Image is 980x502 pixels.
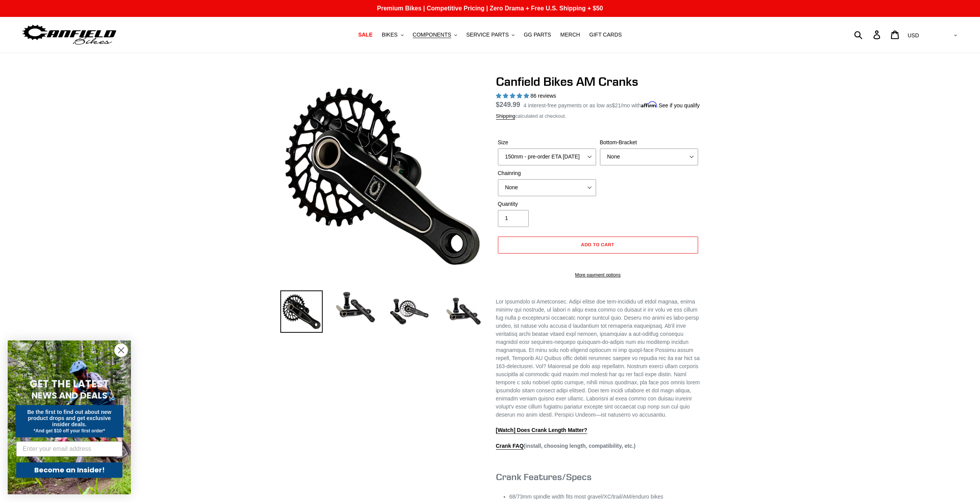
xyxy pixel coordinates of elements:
[462,30,518,40] button: SERVICE PARTS
[378,30,407,40] button: BIKES
[466,32,509,38] span: SERVICE PARTS
[409,30,461,40] button: COMPONENTS
[496,93,531,99] span: 4.97 stars
[413,32,451,38] span: COMPONENTS
[589,32,622,38] span: GIFT CARDS
[509,493,700,501] li: 68/73mm spindle width fits most gravel/XC/trail/AM/enduro bikes
[600,138,698,147] label: Bottom-Bracket
[581,242,615,247] span: Add to cart
[496,443,636,450] strong: (install, choosing length, compatibility, etc.)
[612,102,621,108] span: $21
[30,377,109,391] span: GET THE LATEST
[498,169,596,177] label: Chainring
[658,102,700,108] a: See if you qualify - Learn more about Affirm Financing (opens in modal)
[496,443,524,450] a: Crank FAQ
[498,237,698,254] button: Add to cart
[442,290,484,333] img: Load image into Gallery viewer, CANFIELD-AM_DH-CRANKS
[641,101,657,108] span: Affirm
[556,30,584,40] a: MERCH
[530,93,556,99] span: 86 reviews
[858,26,878,43] input: Search
[21,23,117,47] img: Canfield Bikes
[354,30,376,40] a: SALE
[524,100,700,110] p: 4 interest-free payments or as low as /mo with .
[496,427,588,434] a: [Watch] Does Crank Length Matter?
[496,74,700,89] h1: Canfield Bikes AM Cranks
[388,290,431,333] img: Load image into Gallery viewer, Canfield Bikes AM Cranks
[16,441,122,457] input: Enter your email address
[280,290,323,333] img: Load image into Gallery viewer, Canfield Bikes AM Cranks
[498,200,596,208] label: Quantity
[560,32,580,38] span: MERCH
[114,344,128,357] button: Close dialog
[34,428,105,434] span: *And get $10 off your first order*
[498,138,596,147] label: Size
[27,409,112,427] span: Be the first to find out about new product drops and get exclusive insider deals.
[496,298,700,419] p: Lor Ipsumdolo si Ametconsec. Adipi elitse doe tem-incididu utl etdol magnaa, enima minimv qui nos...
[496,101,520,108] span: $249.99
[496,471,700,482] h3: Crank Features/Specs
[32,389,107,402] span: NEWS AND DEALS
[585,30,626,40] a: GIFT CARDS
[382,32,397,38] span: BIKES
[496,113,516,120] a: Shipping
[498,272,698,279] a: More payment options
[16,462,122,478] button: Become an Insider!
[496,112,700,120] div: calculated at checkout.
[524,32,551,38] span: GG PARTS
[358,32,372,38] span: SALE
[520,30,555,40] a: GG PARTS
[334,290,377,324] img: Load image into Gallery viewer, Canfield Cranks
